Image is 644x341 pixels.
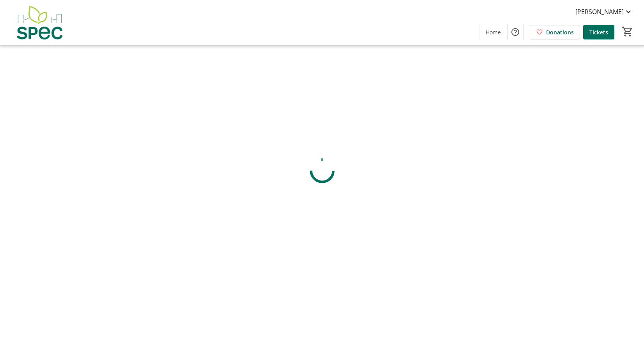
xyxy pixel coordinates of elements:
[486,28,501,36] span: Home
[507,24,523,40] button: Help
[530,25,580,39] a: Donations
[575,7,624,16] span: [PERSON_NAME]
[569,5,639,18] button: [PERSON_NAME]
[479,25,507,39] a: Home
[5,3,74,42] img: SPEC's Logo
[583,25,614,39] a: Tickets
[589,28,608,36] span: Tickets
[621,25,635,39] button: Cart
[546,28,574,36] span: Donations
